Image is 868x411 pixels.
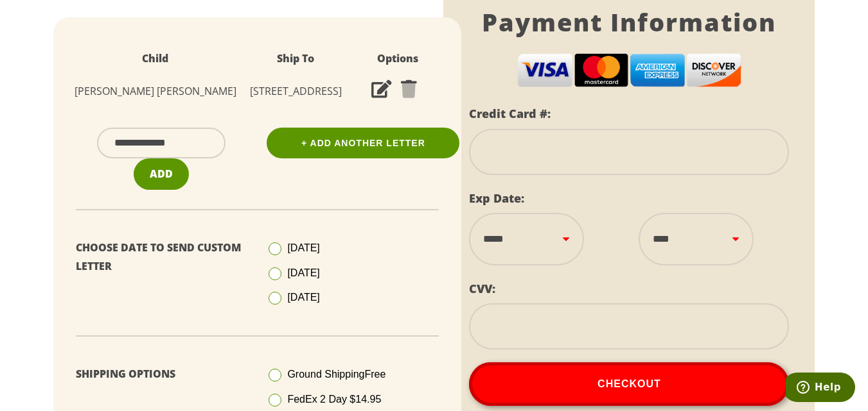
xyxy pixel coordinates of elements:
th: Ship To [245,43,346,74]
span: Free [365,369,386,380]
span: Add [150,167,173,181]
td: [STREET_ADDRESS] [245,74,346,108]
th: Child [66,43,245,74]
span: Ground Shipping [287,369,385,380]
iframe: Opens a widget where you can find more information [786,373,855,405]
img: cc-logos.png [517,53,741,88]
span: [DATE] [287,292,319,303]
label: Credit Card #: [469,106,551,121]
p: Shipping Options [76,365,248,383]
h1: Payment Information [469,8,789,37]
td: [PERSON_NAME] [PERSON_NAME] [66,74,245,108]
th: Options [346,43,448,74]
label: Exp Date: [469,190,524,206]
a: + Add Another Letter [267,128,459,158]
label: CVV: [469,281,495,296]
p: Choose Date To Send Custom Letter [76,239,248,276]
button: Checkout [469,362,789,406]
span: [DATE] [287,242,319,253]
span: [DATE] [287,267,319,278]
span: FedEx 2 Day $14.95 [287,394,381,405]
button: Add [134,158,189,190]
